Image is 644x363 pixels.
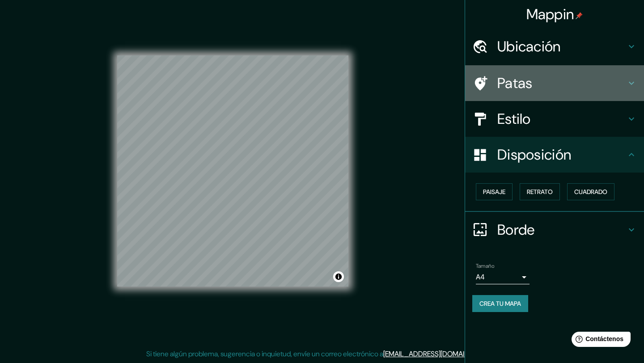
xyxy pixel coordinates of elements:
div: A4 [476,270,530,284]
img: pin-icon.png [576,12,583,19]
font: Patas [497,74,533,93]
button: Retrato [520,183,560,200]
font: Tamaño [476,262,494,270]
font: Cuadrado [574,188,607,196]
font: Si tiene algún problema, sugerencia o inquietud, envíe un correo electrónico a [146,349,383,359]
canvas: Mapa [117,55,348,287]
font: Disposición [497,145,571,164]
font: Borde [497,220,535,239]
iframe: Lanzador de widgets de ayuda [564,328,634,353]
font: A4 [476,272,485,282]
font: Retrato [527,188,553,196]
font: Mappin [526,5,574,24]
button: Activar o desactivar atribución [333,271,344,282]
font: Crea tu mapa [479,300,521,308]
button: Cuadrado [567,183,614,200]
button: Paisaje [476,183,513,200]
div: Estilo [465,101,644,137]
div: Borde [465,212,644,248]
font: Ubicación [497,37,561,56]
button: Crea tu mapa [472,295,528,312]
div: Ubicación [465,29,644,64]
div: Patas [465,65,644,101]
font: Estilo [497,110,531,128]
font: Paisaje [483,188,505,196]
a: [EMAIL_ADDRESS][DOMAIN_NAME] [383,349,494,359]
div: Disposición [465,137,644,173]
